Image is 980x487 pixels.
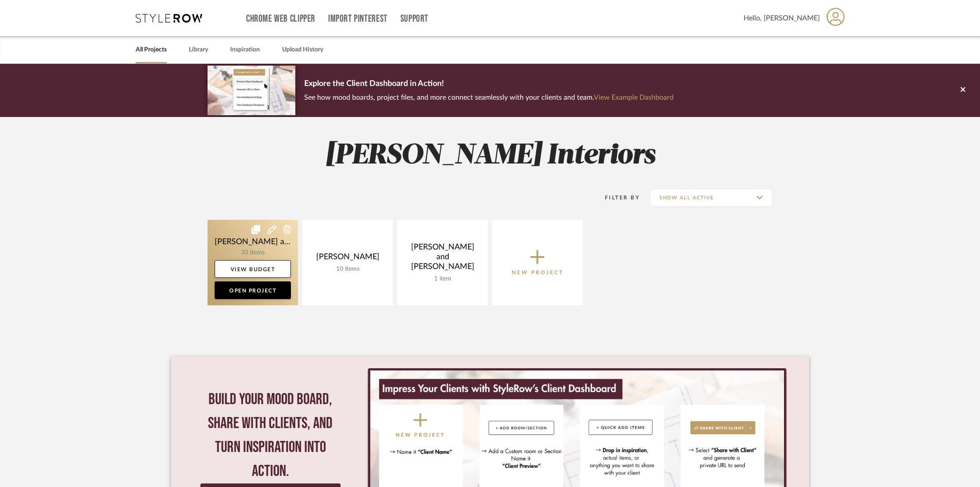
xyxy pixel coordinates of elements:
div: [PERSON_NAME] [310,252,386,265]
div: Build your mood board, share with clients, and turn inspiration into action. [200,388,341,483]
a: Library [189,44,208,56]
h2: [PERSON_NAME] Interiors [171,139,809,172]
p: Explore the Client Dashboard in Action! [304,77,674,91]
div: [PERSON_NAME] and [PERSON_NAME] [404,242,481,275]
img: d5d033c5-7b12-40c2-a960-1ecee1989c38.png [208,66,295,115]
div: Filter By [593,193,640,202]
a: All Projects [136,44,167,56]
div: 1 item [404,275,481,283]
p: New Project [512,268,564,277]
button: New Project [492,220,583,305]
a: Inspiration [230,44,260,56]
a: Upload History [282,44,323,56]
a: Support [400,15,428,23]
span: Hello, [PERSON_NAME] [744,13,820,23]
a: View Budget [215,260,291,278]
a: Open Project [215,281,291,299]
a: Import Pinterest [328,15,388,23]
a: View Example Dashboard [594,94,674,101]
div: 10 items [310,265,386,273]
a: Chrome Web Clipper [246,15,315,23]
p: See how mood boards, project files, and more connect seamlessly with your clients and team. [304,91,674,104]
